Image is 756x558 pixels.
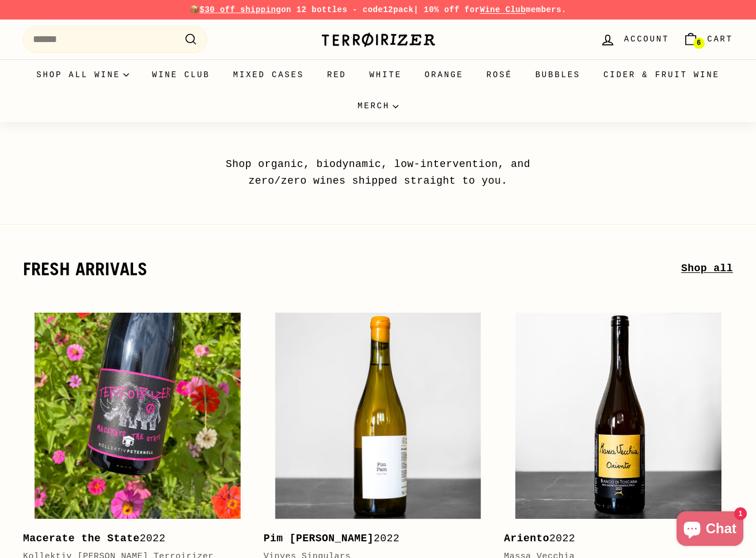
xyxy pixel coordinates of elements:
[25,59,140,90] summary: Shop all wine
[707,33,733,45] span: Cart
[592,59,731,90] a: Cider & Fruit Wine
[222,59,316,90] a: Mixed Cases
[346,90,410,122] summary: Merch
[504,533,549,544] b: Ariento
[200,156,557,189] p: Shop organic, biodynamic, low-intervention, and zero/zero wines shipped straight to you.
[681,260,733,277] a: Shop all
[200,5,282,14] span: $30 off shipping
[524,59,592,90] a: Bubbles
[413,59,475,90] a: Orange
[593,22,676,56] a: Account
[264,533,374,544] b: Pim [PERSON_NAME]
[383,5,413,14] strong: 12pack
[140,59,222,90] a: Wine Club
[504,530,721,547] div: 2022
[316,59,358,90] a: Red
[23,533,140,544] b: Macerate the State
[23,259,681,279] h2: fresh arrivals
[673,511,747,549] inbox-online-store-chat: Shopify online store chat
[624,33,669,45] span: Account
[480,5,526,14] a: Wine Club
[475,59,524,90] a: Rosé
[697,39,701,47] span: 6
[264,530,481,547] div: 2022
[676,22,740,56] a: Cart
[23,3,733,16] p: 📦 on 12 bottles - code | 10% off for members.
[23,530,241,547] div: 2022
[358,59,413,90] a: White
